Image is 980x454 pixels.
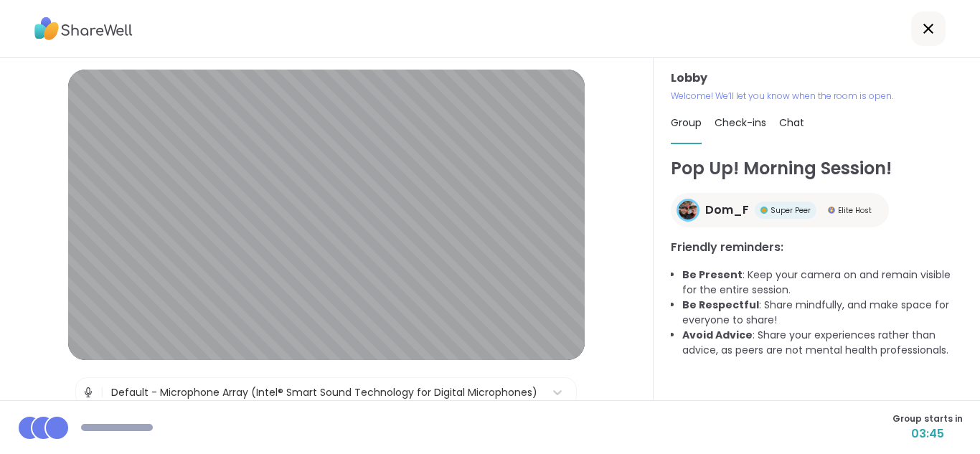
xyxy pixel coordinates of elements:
[682,268,963,298] li: : Keep your camera on and remain visible for the entire session.
[100,378,104,407] span: |
[34,12,133,45] img: ShareWell Logo
[760,207,768,214] img: Super Peer
[671,156,963,181] h1: Pop Up! Morning Session!
[682,298,759,312] b: Be Respectful
[771,205,811,216] span: Super Peer
[671,90,963,103] p: Welcome! We’ll let you know when the room is open.
[671,193,889,227] a: Dom_FDom_FSuper PeerSuper PeerElite HostElite Host
[682,328,753,342] b: Avoid Advice
[682,268,743,282] b: Be Present
[671,115,702,130] span: Group
[892,412,963,425] span: Group starts in
[679,201,697,219] img: Dom_F
[828,207,835,214] img: Elite Host
[779,115,804,130] span: Chat
[705,202,749,219] span: Dom_F
[838,205,872,216] span: Elite Host
[82,378,95,407] img: Microphone
[682,298,963,328] li: : Share mindfully, and make space for everyone to share!
[671,239,963,256] h3: Friendly reminders:
[715,115,766,130] span: Check-ins
[892,425,963,443] span: 03:45
[682,328,963,358] li: : Share your experiences rather than advice, as peers are not mental health professionals.
[671,70,963,87] h3: Lobby
[111,385,537,400] div: Default - Microphone Array (Intel® Smart Sound Technology for Digital Microphones)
